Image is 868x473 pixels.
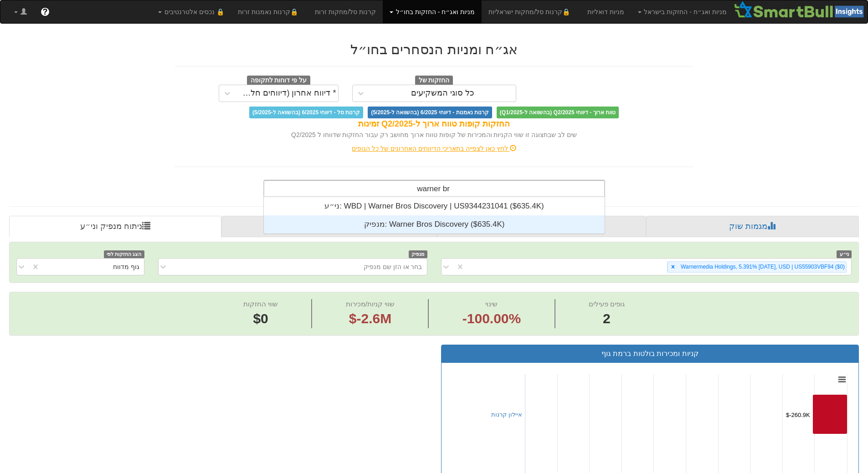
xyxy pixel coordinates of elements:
a: ניתוח מנפיק וני״ע [9,216,221,238]
h2: אג״ח ומניות הנסחרים בחו״ל [175,42,694,57]
span: $-2.6M [349,311,391,326]
span: שווי קניות/מכירות [346,300,395,308]
img: Smartbull [734,0,868,19]
span: -100.00% [462,309,521,329]
span: ני״ע [837,250,852,258]
span: הצג החזקות לפי [104,250,144,258]
a: מניות דואליות [580,0,631,23]
span: שינוי [485,300,498,308]
a: 🔒קרנות סל/מחקות ישראליות [482,0,580,23]
span: מנפיק [409,250,427,258]
a: מגמות שוק [646,216,859,238]
div: גוף מדווח [113,262,139,271]
a: איילון קרנות [491,411,522,418]
a: 🔒קרנות נאמנות זרות [231,0,308,23]
a: מניות ואג״ח - החזקות בחו״ל [383,0,482,23]
div: בחר או הזן שם מנפיק [364,262,422,271]
a: ? [34,0,56,23]
div: * דיווח אחרון (דיווחים חלקיים) [238,89,336,98]
span: טווח ארוך - דיווחי Q2/2025 (בהשוואה ל-Q1/2025) [497,107,619,118]
span: שווי החזקות [243,300,278,308]
a: קרנות סל/מחקות זרות [308,0,383,23]
div: שים לב שבתצוגה זו שווי הקניות והמכירות של קופות טווח ארוך מחושב רק עבור החזקות שדווחו ל Q2/2025 [175,130,694,139]
span: על פי דוחות לתקופה [247,76,310,86]
span: ? [42,7,47,16]
div: מנפיק: ‎Warner Bros Discovery ‎($635.4K)‏ [264,215,605,234]
span: קרנות נאמנות - דיווחי 6/2025 (בהשוואה ל-5/2025) [368,107,492,118]
div: כל סוגי המשקיעים [411,89,474,98]
span: גופים פעילים [589,300,625,308]
div: grid [264,197,605,234]
div: לחץ כאן לצפייה בתאריכי הדיווחים האחרונים של כל הגופים [168,144,701,153]
div: ני״ע: ‎WBD | Warner Bros Discovery | US9344231041 ‎($635.4K)‏ [264,197,605,215]
span: החזקות של [415,76,453,86]
span: 2 [589,309,625,329]
tspan: $-260.9K [786,412,810,418]
div: Warnermedia Holdings, 5.391% [DATE], USD | US55903VBF94 ‎($0‎)‎ [678,262,846,272]
a: פרופיל משקיע [221,216,437,238]
a: 🔒 נכסים אלטרנטיבים [151,0,231,23]
span: קרנות סל - דיווחי 6/2025 (בהשוואה ל-5/2025) [249,107,363,118]
div: החזקות קופות טווח ארוך ל-Q2/2025 זמינות [175,118,694,130]
h3: קניות ומכירות בולטות ברמת גוף [448,350,852,358]
span: $0 [253,311,268,326]
a: מניות ואג״ח - החזקות בישראל [631,0,734,23]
